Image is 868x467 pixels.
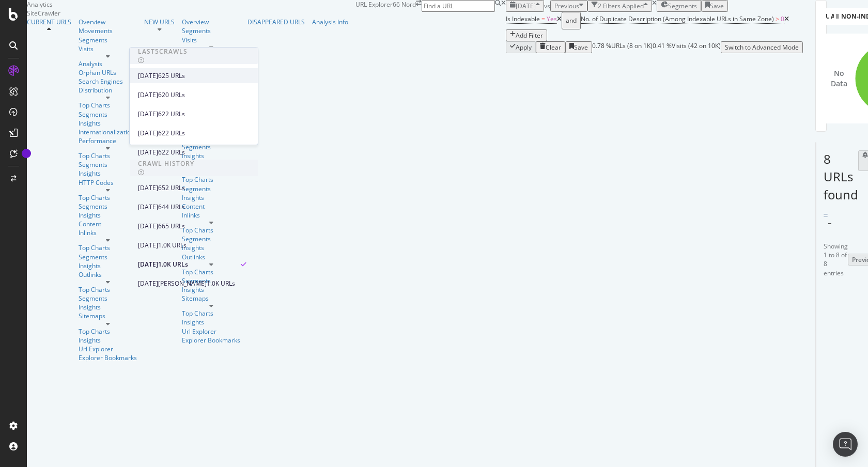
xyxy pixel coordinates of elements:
[138,90,158,100] div: [DATE]
[207,279,235,288] div: 1.0K URLs
[516,2,536,10] span: 2025 Feb. 18th
[79,303,137,312] a: Insights
[668,2,697,10] span: Segments
[79,253,137,261] a: Segments
[158,129,185,138] div: 622 URLs
[182,36,240,44] a: Visits
[182,309,240,318] a: Top Charts
[79,294,137,303] a: Segments
[79,243,137,252] a: Top Charts
[79,86,137,95] a: Distribution
[592,41,653,53] div: 0.78 % URLs ( 8 on 1K )
[516,43,532,52] div: Apply
[79,151,137,160] a: Top Charts
[79,136,137,145] a: Performance
[541,14,545,23] span: =
[653,41,721,53] div: 0.41 % Visits ( 42 on 10K )
[781,14,784,23] span: 0
[79,353,137,362] a: Explorer Bookmarks
[79,77,123,86] a: Search Engines
[79,119,137,128] a: Insights
[158,241,187,250] div: 1.0K URLs
[79,270,137,279] a: Outlinks
[516,31,543,40] div: Add Filter
[79,101,137,110] a: Top Charts
[138,159,194,168] div: Crawl History
[776,14,779,23] span: >
[138,241,158,250] div: [DATE]
[79,336,137,345] a: Insights
[182,18,240,26] a: Overview
[824,214,828,217] img: Equal
[79,169,137,178] a: Insights
[27,18,71,26] a: CURRENT URLS
[79,18,137,26] a: Overview
[158,203,185,212] div: 644 URLs
[138,222,158,231] div: [DATE]
[27,9,355,18] div: SiteCrawler
[79,345,137,353] a: Url Explorer
[182,336,240,345] div: Explorer Bookmarks
[79,193,137,202] a: Top Charts
[79,228,137,237] a: Inlinks
[833,432,858,457] div: Open Intercom Messenger
[566,13,577,28] div: and
[79,59,137,68] a: Analysis
[138,47,188,56] div: Last 5 Crawls
[138,110,158,119] div: [DATE]
[79,261,137,270] a: Insights
[79,26,137,35] a: Movements
[312,18,348,26] a: Analysis Info
[182,26,240,35] a: Segments
[544,2,550,10] span: vs
[79,220,137,228] a: Content
[79,285,137,294] a: Top Charts
[79,312,137,320] div: Sitemaps
[831,68,847,89] span: No Data
[79,36,137,44] a: Segments
[79,211,137,220] div: Insights
[138,279,207,288] div: [DATE][PERSON_NAME]
[247,18,305,26] div: DISAPPEARED URLS
[79,68,137,77] div: Orphan URLs
[138,203,158,212] div: [DATE]
[144,18,175,26] div: NEW URLS
[79,178,137,187] a: HTTP Codes
[562,12,581,29] button: and
[79,128,134,136] a: Internationalization
[721,41,803,53] button: Switch to Advanced Mode
[158,90,185,100] div: 620 URLs
[79,327,137,336] div: Top Charts
[182,318,240,326] a: Insights
[824,242,848,277] div: Showing 1 to 8 of 8 entries
[138,183,158,193] div: [DATE]
[581,14,774,23] span: No. of Duplicate Description (Among Indexable URLs in Same Zone)
[138,71,158,81] div: [DATE]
